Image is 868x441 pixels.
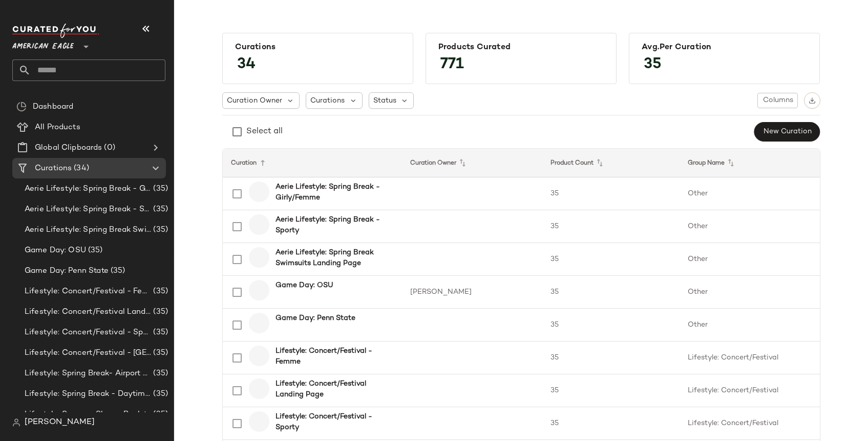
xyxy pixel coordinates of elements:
[12,418,20,427] img: svg%3e
[25,388,151,400] span: Lifestyle: Spring Break - Daytime Casual
[680,374,819,407] td: Lifestyle: Concert/Festival
[680,177,819,210] td: Other
[223,149,402,177] th: Curation
[25,204,151,215] span: Aerie Lifestyle: Spring Break - Sporty
[373,95,396,106] span: Status
[25,347,151,359] span: Lifestyle: Concert/Festival - [GEOGRAPHIC_DATA]
[151,409,168,420] span: (35)
[809,97,816,104] img: svg%3e
[25,245,86,256] span: Game Day: OSU
[25,265,109,277] span: Game Day: Penn State
[151,306,168,318] span: (35)
[227,95,282,106] span: Curation Owner
[151,204,168,215] span: (35)
[151,183,168,195] span: (35)
[642,43,807,52] div: Avg.per Curation
[633,46,672,83] span: 35
[430,46,474,83] span: 771
[246,126,283,138] div: Select all
[542,210,680,243] td: 35
[151,327,168,338] span: (35)
[12,24,99,38] img: cfy_white_logo.C9jOOHJF.svg
[680,342,819,374] td: Lifestyle: Concert/Festival
[151,368,168,379] span: (35)
[109,265,125,277] span: (35)
[25,327,151,338] span: Lifestyle: Concert/Festival - Sporty
[310,95,345,106] span: Curations
[151,286,168,297] span: (35)
[757,93,797,108] button: Columns
[276,214,390,236] b: Aerie Lifestyle: Spring Break - Sporty
[35,163,72,174] span: Curations
[12,35,74,53] span: American Eagle
[680,407,819,440] td: Lifestyle: Concert/Festival
[762,96,793,105] span: Columns
[402,276,542,309] td: [PERSON_NAME]
[276,346,390,367] b: Lifestyle: Concert/Festival - Femme
[35,142,102,154] span: Global Clipboards
[680,309,819,342] td: Other
[542,407,680,440] td: 35
[25,368,151,379] span: Lifestyle: Spring Break- Airport Style
[235,43,400,52] div: Curations
[680,243,819,276] td: Other
[276,182,390,203] b: Aerie Lifestyle: Spring Break - Girly/Femme
[402,149,542,177] th: Curation Owner
[276,247,390,269] b: Aerie Lifestyle: Spring Break Swimsuits Landing Page
[276,411,390,433] b: Lifestyle: Concert/Festival - Sporty
[438,43,604,52] div: Products Curated
[86,245,103,256] span: (35)
[276,280,333,291] b: Game Day: OSU
[542,149,680,177] th: Product Count
[33,101,73,113] span: Dashboard
[542,374,680,407] td: 35
[542,243,680,276] td: 35
[102,142,115,154] span: (0)
[16,102,27,112] img: svg%3e
[25,183,151,195] span: Aerie Lifestyle: Spring Break - Girly/Femme
[25,409,151,420] span: Lifestyle: Summer Shop - Back to School Essentials
[680,210,819,243] td: Other
[35,122,80,133] span: All Products
[151,224,168,236] span: (35)
[151,388,168,400] span: (35)
[276,378,390,400] b: Lifestyle: Concert/Festival Landing Page
[763,128,811,136] span: New Curation
[680,149,819,177] th: Group Name
[542,177,680,210] td: 35
[25,286,151,297] span: Lifestyle: Concert/Festival - Femme
[276,313,355,324] b: Game Day: Penn State
[542,309,680,342] td: 35
[542,276,680,309] td: 35
[754,122,820,142] button: New Curation
[227,46,266,83] span: 34
[25,416,95,429] span: [PERSON_NAME]
[542,342,680,374] td: 35
[72,163,89,174] span: (34)
[25,306,151,318] span: Lifestyle: Concert/Festival Landing Page
[680,276,819,309] td: Other
[151,347,168,359] span: (35)
[25,224,151,236] span: Aerie Lifestyle: Spring Break Swimsuits Landing Page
